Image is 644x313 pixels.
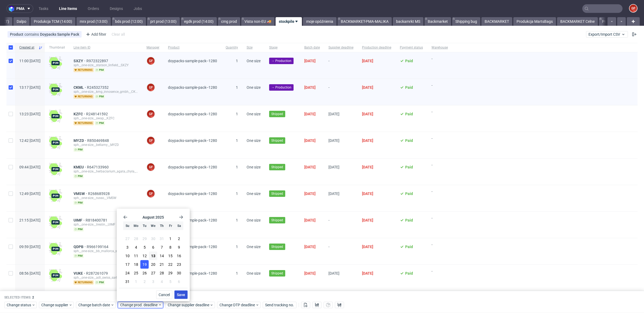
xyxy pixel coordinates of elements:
[271,218,283,223] span: Shipped
[147,57,155,65] figcaption: GF
[74,116,138,120] div: sph__one-size__swap__KZFC
[10,32,24,36] span: Product
[304,138,316,143] span: [DATE]
[174,290,188,299] button: Save
[87,138,110,143] a: R850469848
[74,249,138,253] div: sph__one-size__bb_mallorca_s_l__QDPB
[175,277,183,286] button: Sat Sep 06 2025
[178,236,180,241] span: 2
[123,222,131,230] div: Su
[74,271,86,275] a: VUKE
[140,222,149,230] div: Tu
[271,191,283,196] span: Shipped
[425,17,451,26] a: Backmarket
[149,243,157,252] button: Wed Aug 06 2025
[74,63,138,67] div: sph__one-size__statson_linfield__SXZY
[74,138,87,143] span: MYZD
[405,85,413,90] span: Paid
[431,136,448,152] span: -
[74,165,87,169] a: KMEU
[74,174,84,178] span: pim
[263,302,297,308] button: Send tracking no.
[86,59,109,63] a: R972322897
[177,262,181,267] span: 23
[393,17,423,26] a: backamrkt MS
[271,271,283,276] span: Shipped
[175,222,183,230] div: Sa
[166,269,175,277] button: Fri Aug 29 2025
[86,271,109,275] a: R287261079
[166,243,175,252] button: Fri Aug 08 2025
[135,245,137,250] span: 4
[405,112,413,116] span: Paid
[247,45,261,50] span: Size
[431,189,448,205] span: -
[431,83,448,99] span: -
[328,192,339,196] span: [DATE]
[123,277,131,286] button: Sun Aug 31 2025
[149,260,157,269] button: Wed Aug 20 2025
[177,293,185,297] span: Save
[168,45,217,50] span: Product
[181,17,217,26] a: egdk prod (14:00)
[140,260,149,269] button: Tue Aug 19 2025
[151,236,155,241] span: 30
[152,245,154,250] span: 6
[431,45,448,50] span: Warehouse
[87,85,110,90] a: R245327352
[19,192,41,196] span: 12:49 [DATE]
[144,245,146,250] span: 5
[247,218,261,222] span: One size
[87,245,109,249] a: R966199164
[74,85,87,90] a: CKML
[177,270,181,276] span: 30
[247,138,261,143] span: One size
[13,17,30,26] a: Dalpo
[86,112,109,116] a: R248141592
[49,110,62,123] img: wHgJFi1I6lmhQAAAABJRU5ErkJggg==
[168,165,217,169] span: doypacks-sample-pack--1280
[557,17,598,26] a: BACKMARKET Celne
[147,17,180,26] a: prt prod (13:00)
[236,138,238,143] span: 1
[49,189,62,202] img: wHgJFi1I6lmhQAAAABJRU5ErkJggg==
[132,243,140,252] button: Mon Aug 04 2025
[160,236,164,241] span: 31
[247,165,261,169] span: One size
[303,17,336,26] a: moje opóźnienia
[19,85,41,90] span: 13:17 [DATE]
[19,218,41,222] span: 21:15 [DATE]
[140,243,149,252] button: Tue Aug 05 2025
[304,112,316,116] span: [DATE]
[74,254,84,258] span: pim
[147,84,155,91] figcaption: GF
[161,279,163,284] span: 4
[247,85,261,90] span: One size
[132,222,140,230] div: Mo
[328,59,353,72] span: -
[158,260,166,269] button: Thu Aug 21 2025
[328,165,339,169] span: [DATE]
[168,270,173,276] span: 29
[158,243,166,252] button: Thu Aug 07 2025
[140,234,149,243] button: Tue Jul 29 2025
[87,165,110,169] a: R647133960
[265,303,294,307] span: Send tracking no.
[144,279,146,284] span: 2
[74,148,84,152] span: pim
[123,215,127,219] span: Go back 1 month
[84,30,107,39] div: Add filter
[271,244,283,249] span: Shipped
[125,279,130,284] span: 31
[271,165,283,170] span: Shipped
[168,85,217,90] span: doypacks-sample-pack--1280
[166,252,175,260] button: Fri Aug 15 2025
[271,112,283,116] span: Shipped
[169,236,171,241] span: 1
[166,222,175,230] div: Fr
